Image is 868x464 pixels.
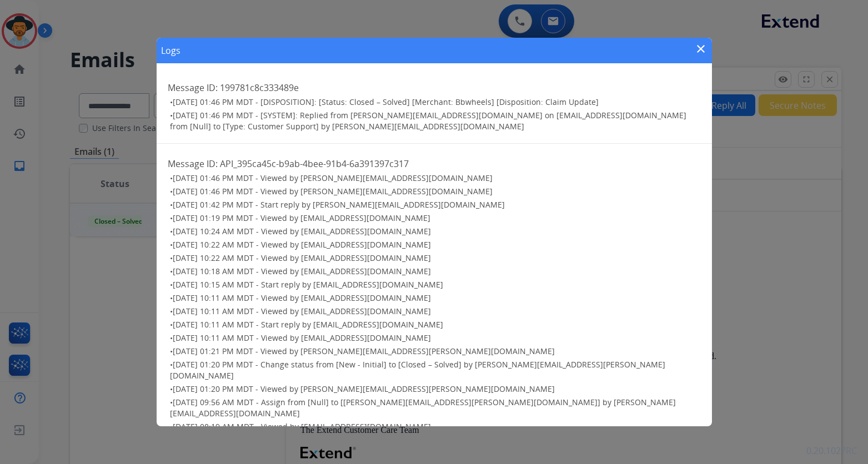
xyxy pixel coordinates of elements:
span: [DATE] 10:11 AM MDT - Viewed by [EMAIL_ADDRESS][DOMAIN_NAME] [173,306,431,316]
h3: • [170,253,701,264]
span: [DATE] 09:56 AM MDT - Assign from [Null] to [[PERSON_NAME][EMAIL_ADDRESS][PERSON_NAME][DOMAIN_NAM... [170,397,676,418]
span: [DATE] 10:15 AM MDT - Start reply by [EMAIL_ADDRESS][DOMAIN_NAME] [173,279,443,290]
h3: • [170,266,701,277]
span: [DATE] 10:22 AM MDT - Viewed by [EMAIL_ADDRESS][DOMAIN_NAME] [173,253,431,263]
span: [DATE] 10:11 AM MDT - Viewed by [EMAIL_ADDRESS][DOMAIN_NAME] [173,332,431,343]
mat-icon: close [694,42,708,56]
span: API_395ca45c-b9ab-4bee-91b4-6a391397c317 [220,158,409,170]
h3: • [170,306,701,317]
span: [DATE] 01:21 PM MDT - Viewed by [PERSON_NAME][EMAIL_ADDRESS][PERSON_NAME][DOMAIN_NAME] [173,346,555,356]
h3: • [170,421,701,432]
span: [DATE] 10:11 AM MDT - Viewed by [EMAIL_ADDRESS][DOMAIN_NAME] [173,292,431,303]
h3: • [170,239,701,250]
span: [DATE] 01:46 PM MDT - Viewed by [PERSON_NAME][EMAIL_ADDRESS][DOMAIN_NAME] [173,173,493,183]
h3: • [170,292,701,304]
span: Message ID: [168,158,218,170]
h3: • [170,213,701,224]
h3: • [170,319,701,330]
h3: • [170,279,701,290]
h3: • [170,97,701,108]
span: [DATE] 01:42 PM MDT - Start reply by [PERSON_NAME][EMAIL_ADDRESS][DOMAIN_NAME] [173,199,505,210]
h3: • [170,199,701,210]
h3: • [170,346,701,357]
h3: • [170,186,701,197]
span: [DATE] 10:18 AM MDT - Viewed by [EMAIL_ADDRESS][DOMAIN_NAME] [173,266,431,276]
span: [DATE] 01:19 PM MDT - Viewed by [EMAIL_ADDRESS][DOMAIN_NAME] [173,213,430,223]
span: [DATE] 01:46 PM MDT - Viewed by [PERSON_NAME][EMAIL_ADDRESS][DOMAIN_NAME] [173,186,493,196]
h3: • [170,110,701,132]
span: [DATE] 08:19 AM MDT - Viewed by [EMAIL_ADDRESS][DOMAIN_NAME] [173,421,431,432]
span: [DATE] 10:24 AM MDT - Viewed by [EMAIL_ADDRESS][DOMAIN_NAME] [173,226,431,236]
h3: • [170,397,701,419]
span: Message ID: [168,82,218,94]
span: [DATE] 01:20 PM MDT - Change status from [New - Initial] to [Closed – Solved] by [PERSON_NAME][EM... [170,359,665,381]
h3: • [170,226,701,237]
p: 0.20.1027RC [806,444,857,457]
h3: • [170,359,701,381]
span: [DATE] 10:11 AM MDT - Start reply by [EMAIL_ADDRESS][DOMAIN_NAME] [173,319,443,330]
h1: Logs [161,44,180,57]
span: 199781c8c333489e [220,82,299,94]
span: [DATE] 01:20 PM MDT - Viewed by [PERSON_NAME][EMAIL_ADDRESS][PERSON_NAME][DOMAIN_NAME] [173,384,555,394]
span: [DATE] 01:46 PM MDT - [SYSTEM]: Replied from [PERSON_NAME][EMAIL_ADDRESS][DOMAIN_NAME] on [EMAIL_... [170,110,686,132]
span: [DATE] 10:22 AM MDT - Viewed by [EMAIL_ADDRESS][DOMAIN_NAME] [173,239,431,250]
h3: • [170,173,701,184]
h3: • [170,332,701,344]
span: [DATE] 01:46 PM MDT - [DISPOSITION]: [Status: Closed – Solved] [Merchant: Bbwheels] [Disposition:... [173,97,599,107]
h3: • [170,384,701,395]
